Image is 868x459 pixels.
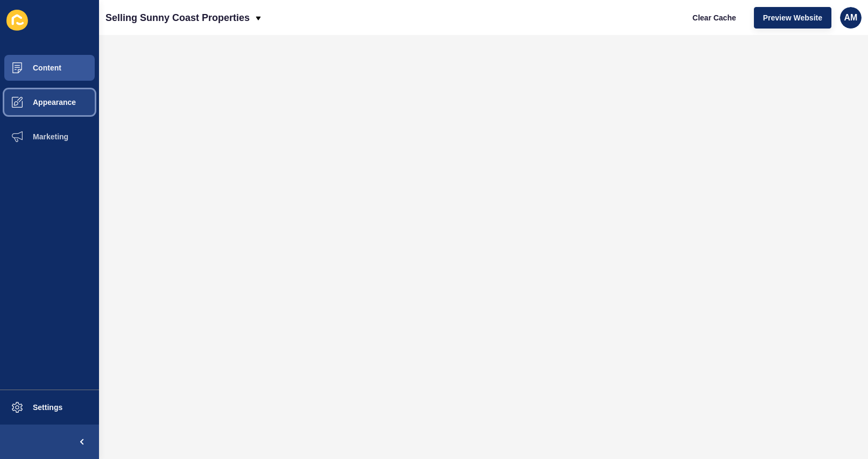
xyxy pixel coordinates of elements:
[754,7,831,29] button: Preview Website
[105,4,250,31] p: Selling Sunny Coast Properties
[683,7,745,29] button: Clear Cache
[844,12,858,23] span: AM
[763,12,822,23] span: Preview Website
[693,12,736,23] span: Clear Cache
